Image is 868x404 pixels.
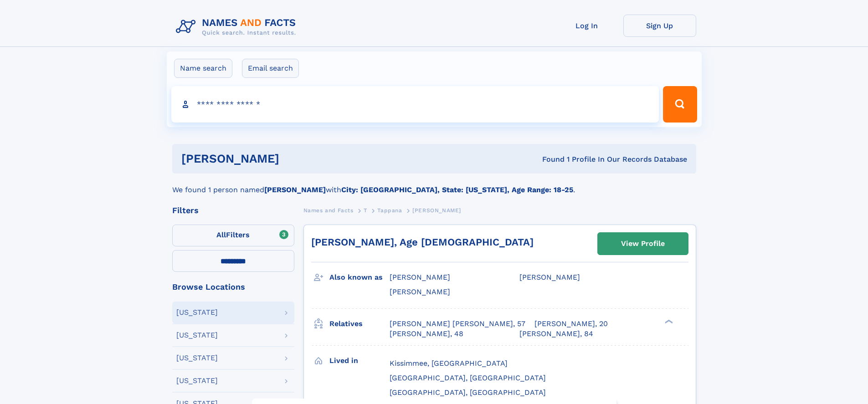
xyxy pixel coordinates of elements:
[181,153,411,164] h1: [PERSON_NAME]
[329,316,390,332] h3: Relatives
[311,236,534,248] a: [PERSON_NAME], Age [DEMOGRAPHIC_DATA]
[172,15,303,39] img: Logo Names and Facts
[242,59,299,78] label: Email search
[171,86,659,123] input: search input
[329,353,390,368] h3: Lived in
[303,205,354,216] a: Names and Facts
[663,86,697,123] button: Search Button
[390,319,525,329] a: [PERSON_NAME] [PERSON_NAME], 57
[329,270,390,285] h3: Also known as
[621,233,665,254] div: View Profile
[390,388,546,397] span: [GEOGRAPHIC_DATA], [GEOGRAPHIC_DATA]
[174,59,232,78] label: Name search
[390,329,463,339] a: [PERSON_NAME], 48
[519,329,593,339] a: [PERSON_NAME], 84
[377,207,402,214] span: Tappana
[176,332,218,339] div: [US_STATE]
[364,207,367,214] span: T
[390,273,450,281] span: [PERSON_NAME]
[176,354,218,362] div: [US_STATE]
[623,15,696,37] a: Sign Up
[364,205,367,216] a: T
[216,230,226,239] span: All
[412,207,461,214] span: [PERSON_NAME]
[411,154,687,164] div: Found 1 Profile In Our Records Database
[663,318,673,324] div: ❯
[264,185,326,194] b: [PERSON_NAME]
[598,233,688,255] a: View Profile
[176,309,218,316] div: [US_STATE]
[377,205,402,216] a: Tappana
[519,273,580,281] span: [PERSON_NAME]
[550,15,623,37] a: Log In
[172,174,696,195] div: We found 1 person named with .
[172,283,294,291] div: Browse Locations
[390,359,508,368] span: Kissimmee, [GEOGRAPHIC_DATA]
[341,185,573,194] b: City: [GEOGRAPHIC_DATA], State: [US_STATE], Age Range: 18-25
[534,319,608,329] a: [PERSON_NAME], 20
[176,377,218,384] div: [US_STATE]
[172,206,294,215] div: Filters
[390,287,450,296] span: [PERSON_NAME]
[390,373,546,382] span: [GEOGRAPHIC_DATA], [GEOGRAPHIC_DATA]
[172,225,294,246] label: Filters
